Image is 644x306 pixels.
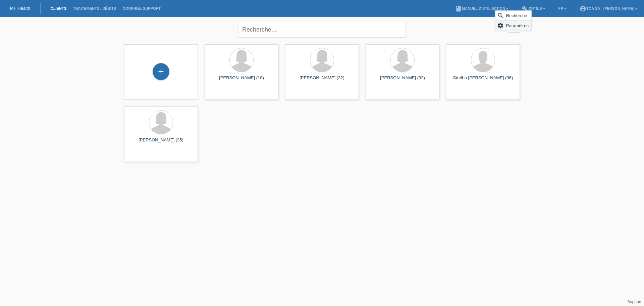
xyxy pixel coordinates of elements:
div: Strelba [PERSON_NAME] (36) [451,75,515,86]
div: [PERSON_NAME] (35) [129,137,193,148]
a: Clients [47,6,70,10]
div: [PERSON_NAME] (32) [290,75,354,86]
div: Enregistrer le client [153,66,169,77]
span: Paramètres [505,21,530,30]
i: settings [497,22,504,29]
div: [PERSON_NAME] (32) [371,75,434,86]
span: Recherche [505,11,528,19]
i: build [522,5,528,12]
i: search [497,12,504,19]
a: FR ▾ [555,6,570,10]
a: buildOutils ▾ [518,6,548,10]
a: Support [627,300,641,304]
a: account_circleTOA SA - [PERSON_NAME] ▾ [576,6,641,10]
a: MF Health [10,6,30,11]
a: Traitements / débits [70,6,119,10]
input: Recherche... [238,22,406,38]
a: bookManuel d’utilisation ▾ [452,6,512,10]
div: [PERSON_NAME] (18) [210,75,273,86]
a: Courriel Support [119,6,164,10]
i: account_circle [580,5,586,12]
i: book [455,5,462,12]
